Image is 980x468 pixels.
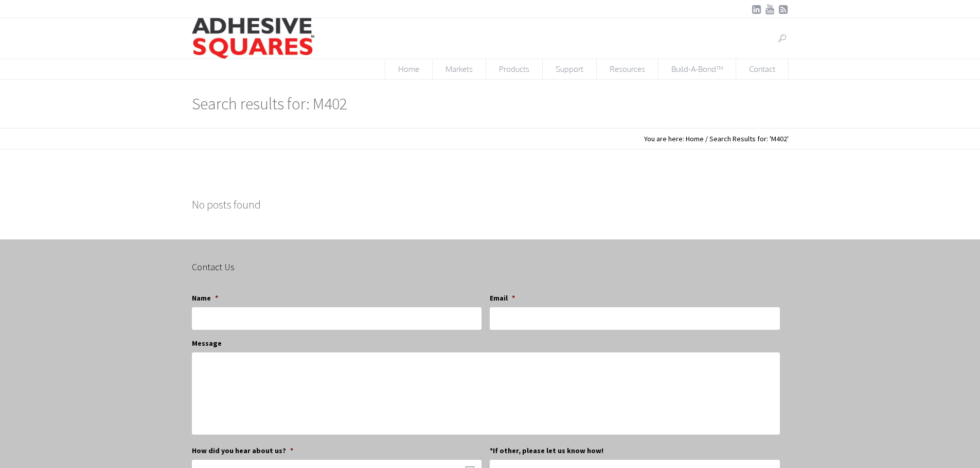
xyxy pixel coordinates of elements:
[736,59,788,79] span: Contact
[644,134,684,143] span: You are here:
[752,4,762,14] a: LinkedIn
[192,339,222,348] label: Message
[385,59,433,80] a: Home
[709,134,767,143] span: Search Results for
[705,134,708,143] span: /
[192,293,218,303] label: Name
[385,59,432,79] span: Home
[658,59,736,80] a: Build-A-Bond™
[490,293,515,303] label: Email
[686,134,704,143] a: Home
[778,4,789,14] a: RSSFeed
[192,260,788,274] h3: Contact Us
[192,196,789,213] h2: No posts found
[543,59,597,80] a: Support
[597,59,658,79] span: Resources
[182,128,799,149] div: : 'M402'
[192,18,315,59] img: Adhesive Squares™
[490,446,603,455] label: *If other, please let us know how!
[543,59,596,79] span: Support
[192,93,347,114] h1: Search results for: M402
[765,4,775,14] a: YouTube
[192,446,293,455] label: How did you hear about us?
[433,59,486,79] span: Markets
[658,59,736,79] span: Build-A-Bond™
[486,59,542,79] span: Products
